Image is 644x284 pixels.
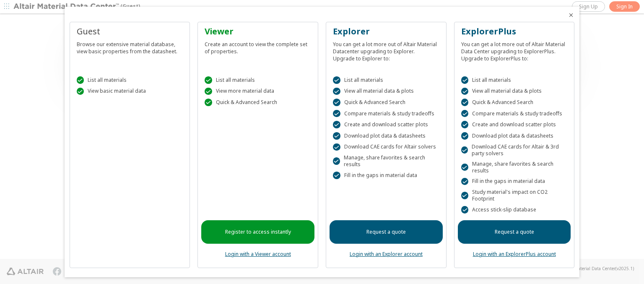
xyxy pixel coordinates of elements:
[333,121,439,128] div: Create and download scatter plots
[350,250,423,258] a: Login with an Explorer account
[461,146,468,154] div: 
[225,250,291,258] a: Login with a Viewer account
[461,37,568,62] div: You can get a lot more out of Altair Material Data Center upgrading to ExplorerPlus. Upgrade to E...
[461,206,568,214] div: Access stick-slip database
[333,143,340,151] div: 
[458,220,571,244] a: Request a quote
[205,99,311,106] div: Quick & Advanced Search
[333,154,439,168] div: Manage, share favorites & search results
[333,132,439,140] div: Download plot data & datasheets
[461,164,468,171] div: 
[333,172,439,179] div: Fill in the gaps in material data
[333,132,340,140] div: 
[333,26,439,37] div: Explorer
[461,99,568,106] div: Quick & Advanced Search
[333,121,340,128] div: 
[461,192,468,199] div: 
[461,99,469,106] div: 
[461,110,469,117] div: 
[205,26,311,37] div: Viewer
[461,178,469,185] div: 
[461,26,568,37] div: ExplorerPlus
[461,88,469,95] div: 
[201,220,314,244] a: Register to access instantly
[205,88,212,95] div: 
[461,143,568,157] div: Download CAE cards for Altair & 3rd party solvers
[205,76,311,84] div: List all materials
[330,220,443,244] a: Request a quote
[461,121,469,128] div: 
[461,189,568,202] div: Study material's impact on CO2 Footprint
[77,76,183,84] div: List all materials
[205,76,212,84] div: 
[333,99,340,106] div: 
[333,143,439,151] div: Download CAE cards for Altair solvers
[205,37,311,55] div: Create an account to view the complete set of properties.
[461,121,568,128] div: Create and download scatter plots
[77,26,183,37] div: Guest
[77,76,84,84] div: 
[333,110,439,117] div: Compare materials & study tradeoffs
[568,12,574,18] button: Close
[77,88,183,95] div: View basic material data
[77,88,84,95] div: 
[473,250,556,258] a: Login with an ExplorerPlus account
[461,76,469,84] div: 
[461,132,469,140] div: 
[333,172,340,179] div: 
[205,99,212,106] div: 
[333,88,340,95] div: 
[461,110,568,117] div: Compare materials & study tradeoffs
[461,161,568,174] div: Manage, share favorites & search results
[461,178,568,185] div: Fill in the gaps in material data
[461,206,469,214] div: 
[461,76,568,84] div: List all materials
[205,88,311,95] div: View more material data
[461,132,568,140] div: Download plot data & datasheets
[333,88,439,95] div: View all material data & plots
[333,157,340,165] div: 
[333,37,439,62] div: You can get a lot more out of Altair Material Datacenter upgrading to Explorer. Upgrade to Explor...
[333,76,439,84] div: List all materials
[461,88,568,95] div: View all material data & plots
[333,110,340,117] div: 
[333,99,439,106] div: Quick & Advanced Search
[333,76,340,84] div: 
[77,37,183,55] div: Browse our extensive material database, view basic properties from the datasheet.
